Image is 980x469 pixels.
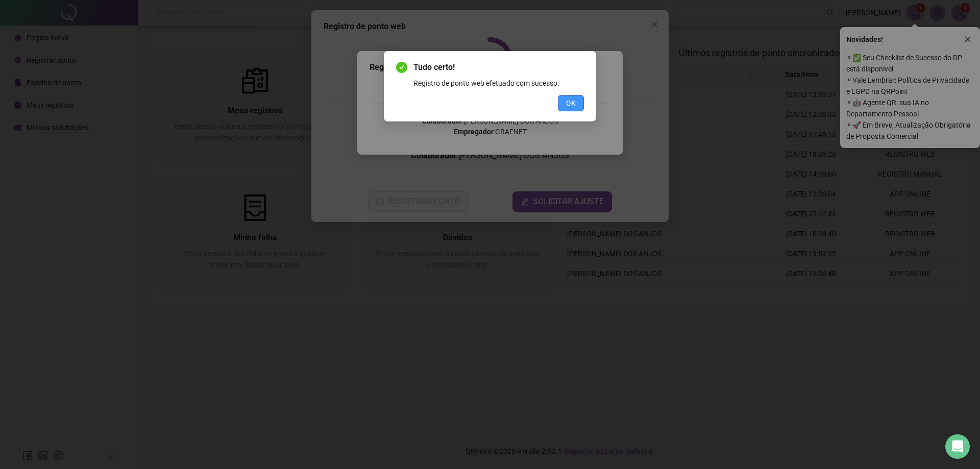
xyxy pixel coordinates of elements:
span: check-circle [396,62,407,73]
span: OK [566,97,576,109]
button: OK [558,95,584,111]
span: Tudo certo! [413,61,584,73]
div: Registro de ponto web efetuado com sucesso. [413,78,584,89]
div: Open Intercom Messenger [945,434,970,459]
